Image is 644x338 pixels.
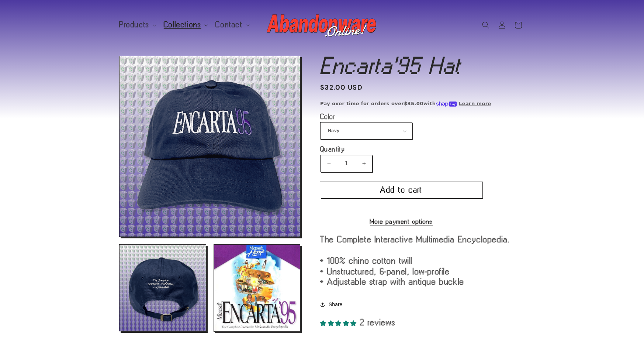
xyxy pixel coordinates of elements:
span: $32.00 USD [320,83,363,93]
summary: Products [115,17,159,32]
summary: Search [478,17,494,33]
label: Quantity [320,145,482,153]
span: 2 reviews [360,317,396,327]
button: Share [320,296,344,313]
img: Abandonware [267,10,377,40]
span: Contact [215,21,242,28]
button: Add to cart [320,182,482,198]
a: More payment options [320,218,482,225]
span: Collections [164,21,201,28]
h1: Encarta'95 Hat [320,56,525,76]
div: The Complete Interactive Multimedia Encyclopedia. • 100% chino cotton twill • Unstructured, 6-pan... [320,234,525,287]
span: 5.00 stars [320,317,360,327]
summary: Contact [211,17,252,32]
a: Abandonware [264,7,380,42]
label: Color [320,113,482,120]
span: Products [119,21,149,28]
summary: Collections [159,17,211,32]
